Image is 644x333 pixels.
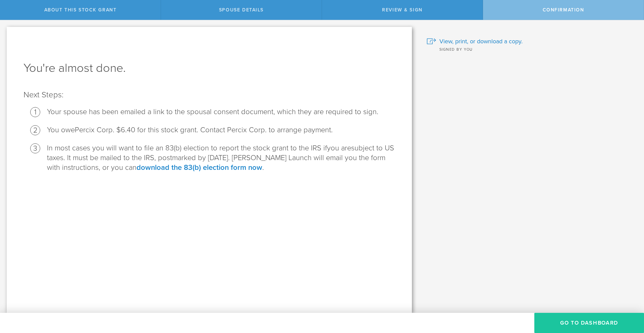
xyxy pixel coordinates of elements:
li: Percix Corp. $6.40 for this stock grant. Contact Percix Corp. to arrange payment. [47,125,395,135]
span: You owe [47,126,75,134]
div: Signed by you [427,46,634,52]
a: download the 83(b) election form now [137,163,262,172]
span: View, print, or download a copy. [439,37,523,46]
button: Go to Dashboard [534,313,644,333]
iframe: Chat Widget [610,281,644,313]
span: About this stock grant [44,7,117,13]
span: Confirmation [543,7,584,13]
span: you are [327,144,351,152]
span: Spouse Details [219,7,264,13]
span: Review & Sign [382,7,423,13]
p: Next Steps: [23,90,395,100]
h1: You're almost done. [23,60,395,76]
li: Your spouse has been emailed a link to the spousal consent document, which they are required to s... [47,107,395,117]
li: In most cases you will want to file an 83(b) election to report the stock grant to the IRS if sub... [47,143,395,173]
